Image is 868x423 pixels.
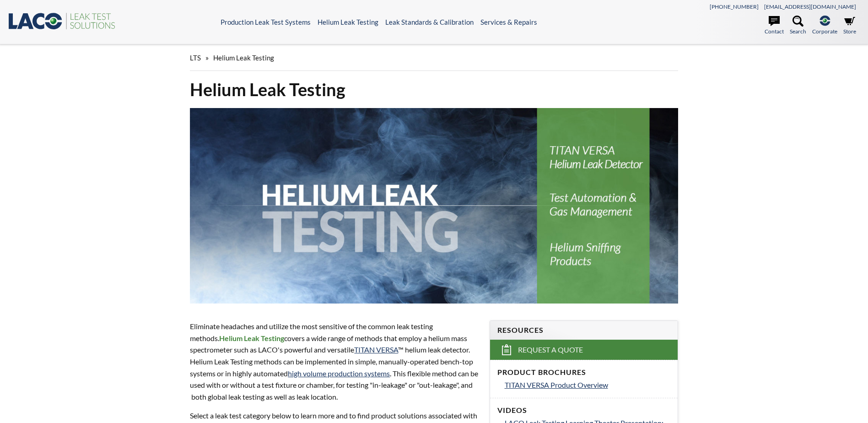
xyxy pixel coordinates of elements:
[190,54,201,62] span: LTS
[497,325,670,335] h4: Resources
[765,16,784,36] a: Contact
[190,45,678,71] div: »
[318,18,378,26] a: Helium Leak Testing
[843,16,856,36] a: Store
[497,406,670,415] h4: Videos
[497,368,670,377] h4: Product Brochures
[190,108,678,304] img: Helium Leak Testing header
[518,345,583,355] span: Request a Quote
[354,345,398,354] a: TITAN VERSA
[490,340,678,360] a: Request a Quote
[764,3,856,10] a: [EMAIL_ADDRESS][DOMAIN_NAME]
[190,78,678,101] h1: Helium Leak Testing
[221,18,311,26] a: Production Leak Test Systems
[219,334,284,342] strong: Helium Leak Testing
[505,379,670,391] a: TITAN VERSA Product Overview
[710,3,759,10] a: [PHONE_NUMBER]
[385,18,474,26] a: Leak Standards & Calibration
[812,27,837,36] span: Corporate
[480,18,537,26] a: Services & Repairs
[213,54,274,62] span: Helium Leak Testing
[190,320,478,402] p: Eliminate headaches and utilize the most sensitive of the common leak testing methods. covers a w...
[790,16,806,36] a: Search
[288,369,390,378] a: high volume production systems
[505,380,608,389] span: TITAN VERSA Product Overview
